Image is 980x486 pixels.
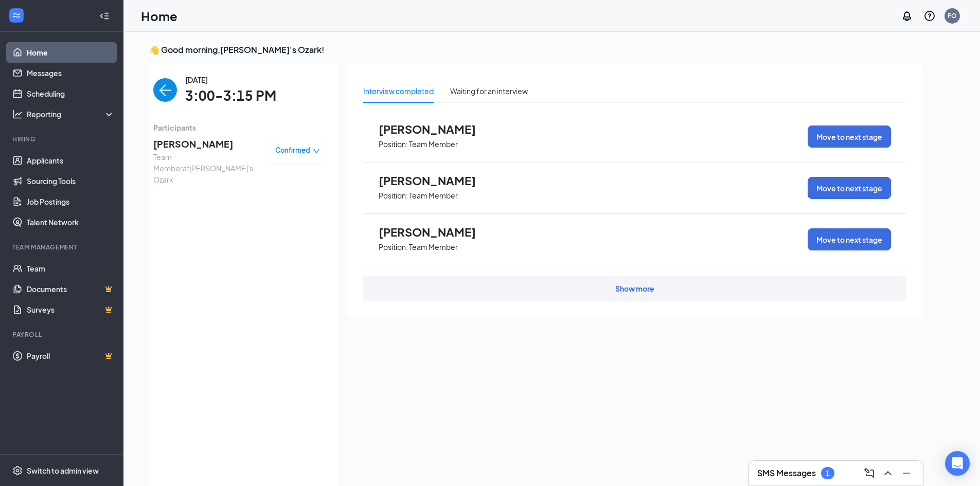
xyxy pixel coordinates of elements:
p: Team Member [409,242,458,252]
p: Position: [379,139,408,149]
div: Show more [615,283,654,294]
div: Switch to admin view [27,465,99,476]
svg: Notifications [901,10,913,22]
div: Waiting for an interview [450,85,528,97]
p: Position: [379,191,408,201]
div: Hiring [12,135,113,143]
a: Scheduling [27,83,115,104]
span: Confirmed [275,145,310,155]
span: 3:00-3:15 PM [185,85,276,106]
a: PayrollCrown [27,346,115,366]
svg: ComposeMessage [863,467,876,479]
span: down [313,148,320,155]
div: Reporting [27,109,115,119]
a: Talent Network [27,212,115,232]
span: [PERSON_NAME] [379,174,492,187]
a: Applicants [27,150,115,171]
svg: Analysis [12,109,23,119]
button: Move to next stage [808,228,891,250]
button: Minimize [898,465,915,481]
a: Messages [27,63,115,83]
span: Team Member at [PERSON_NAME]'s Ozark [153,151,261,185]
button: back-button [153,78,177,102]
button: Move to next stage [808,177,891,199]
a: Team [27,258,115,279]
button: Move to next stage [808,125,891,148]
svg: QuestionInfo [923,10,936,22]
p: Position: [379,242,408,252]
a: DocumentsCrown [27,279,115,299]
div: Open Intercom Messenger [945,451,970,476]
a: Sourcing Tools [27,171,115,191]
h3: SMS Messages [757,467,816,479]
div: Team Management [12,243,113,251]
p: Team Member [409,139,458,149]
svg: Collapse [99,11,110,21]
svg: Minimize [900,467,913,479]
a: Home [27,42,115,63]
h3: 👋 Good morning, [PERSON_NAME]'s Ozark ! [149,44,923,56]
span: [PERSON_NAME] [153,137,261,151]
div: Interview completed [363,85,434,97]
div: 1 [826,469,830,478]
svg: WorkstreamLogo [11,10,22,21]
button: ChevronUp [880,465,896,481]
a: SurveysCrown [27,299,115,320]
div: Payroll [12,330,113,339]
svg: ChevronUp [882,467,894,479]
span: Participants [153,122,325,133]
span: [DATE] [185,74,276,85]
p: Team Member [409,191,458,201]
span: [PERSON_NAME] [379,122,492,136]
h1: Home [141,7,177,25]
svg: Settings [12,465,23,476]
button: ComposeMessage [861,465,878,481]
div: FO [948,11,957,20]
a: Job Postings [27,191,115,212]
span: [PERSON_NAME] [379,225,492,239]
